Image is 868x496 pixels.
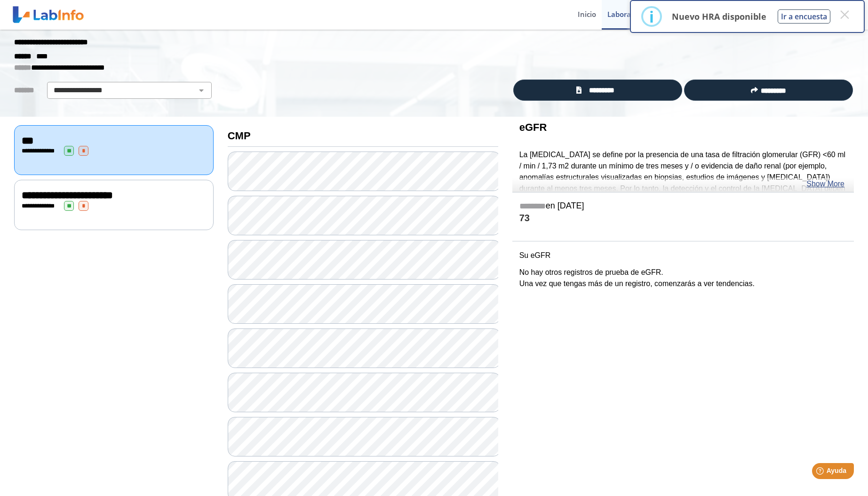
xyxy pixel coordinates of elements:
[519,267,847,289] p: No hay otros registros de prueba de eGFR. Una vez que tengas más de un registro, comenzarás a ver...
[519,149,847,217] p: La [MEDICAL_DATA] se define por la presencia de una tasa de filtración glomerular (GFR) <60 ml / ...
[672,11,766,22] p: Nuevo HRA disponible
[778,9,830,24] button: Ir a encuesta
[519,121,547,133] b: eGFR
[519,201,847,212] h5: en [DATE]
[836,6,853,23] button: Close this dialog
[228,130,251,142] b: CMP
[806,178,844,190] a: Show More
[519,250,847,261] p: Su eGFR
[784,459,858,486] iframe: Help widget launcher
[519,213,847,224] h4: 73
[649,8,654,25] div: i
